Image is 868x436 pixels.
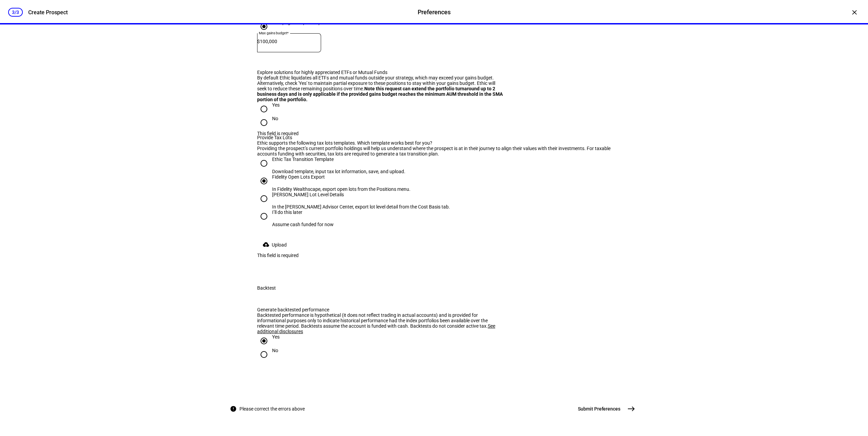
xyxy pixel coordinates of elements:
[257,86,503,102] b: Note this request can extend the portfolio turnaround up to 2 business days and is only applicabl...
[272,210,334,215] div: I’ll do this later
[272,102,280,108] div: Yes
[259,31,289,35] mat-label: Max gains budget*
[272,186,411,192] div: In Fidelity Wealthscape, export open lots from the Positions menu.
[418,8,451,17] div: Preferences
[257,312,505,334] div: Backtested performance is hypothetical (it does not reflect trading in actual accounts) and is pr...
[272,348,278,353] div: No
[272,238,287,252] span: Upload
[257,75,505,102] div: By default Ethic liquidates all ETFs and mutual funds outside your strategy, which may exceed you...
[574,402,638,416] button: Submit Preferences
[272,169,405,174] div: Download template, input tax lot information, save, and upload.
[272,174,411,180] div: Fidelity Open Lots Export
[272,334,280,340] div: Yes
[272,116,278,121] div: No
[272,204,450,210] div: In the [PERSON_NAME] Advisor Center, export lot level detail from the Cost Basis tab.
[272,192,450,197] div: [PERSON_NAME] Lot Level Details
[263,241,269,248] mat-icon: cloud_upload
[257,70,505,75] div: Explore solutions for highly appreciated ETFs or Mutual Funds
[257,285,276,291] div: Backtest
[257,131,299,136] div: This field is required
[627,405,635,413] mat-icon: east
[257,140,611,146] div: Ethic supports the following tax lots templates. Which template works best for you?
[257,238,295,252] button: Upload
[257,323,495,334] span: See additional disclosures
[257,135,505,140] div: Provide Tax Lots
[578,405,620,412] span: Submit Preferences
[8,8,23,17] div: 3/3
[257,307,505,312] div: Generate backtested performance
[230,405,237,412] mat-icon: error_outline
[272,157,405,162] div: Ethic Tax Transition Template
[239,406,305,412] div: Please correct the errors above
[849,7,860,18] div: ×
[28,9,68,16] div: Create Prospect
[257,253,299,258] div: This field is required
[257,39,260,44] span: $
[272,222,334,227] div: Assume cash funded for now
[257,146,611,157] div: Providing the prospect’s current portfolio holdings will help us understand where the prospect is...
